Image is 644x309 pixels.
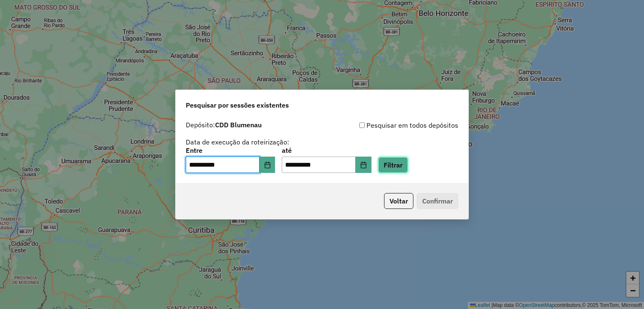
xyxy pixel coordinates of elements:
[356,157,371,173] button: Choose Date
[186,137,289,147] label: Data de execução da roteirização:
[384,193,413,209] button: Voltar
[322,120,458,130] div: Pesquisar em todos depósitos
[186,145,275,155] label: Entre
[215,121,262,129] strong: CDD Blumenau
[260,157,275,173] button: Choose Date
[186,120,262,130] label: Depósito:
[186,100,289,110] span: Pesquisar por sessões existentes
[378,157,408,173] button: Filtrar
[282,145,371,155] label: até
